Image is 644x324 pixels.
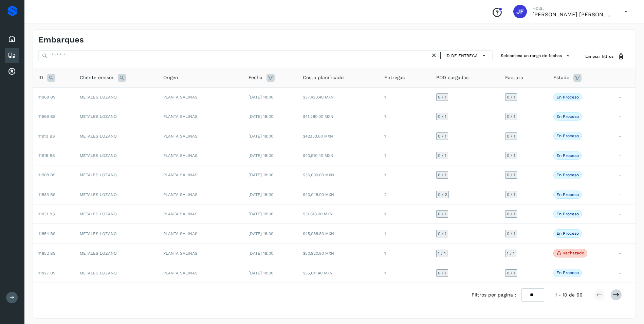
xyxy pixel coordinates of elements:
[379,87,430,107] td: 1
[163,114,198,119] span: PLANTA SALINAS
[379,107,430,126] td: 1
[532,11,614,18] p: JOSE FUENTES HERNANDEZ
[249,134,273,139] span: [DATE] 18:00
[297,243,379,263] td: $50,920.80 MXN
[553,74,569,81] span: Estado
[379,263,430,283] td: 1
[438,95,446,99] span: 0 / 1
[74,224,158,243] td: METALES LOZANO
[556,192,579,197] p: En proceso
[379,204,430,224] td: 1
[38,134,55,139] span: 11913 BS
[163,251,198,256] span: PLANTA SALINAS
[438,271,446,275] span: 0 / 1
[379,165,430,185] td: 1
[249,192,273,197] span: [DATE] 18:00
[74,243,158,263] td: METALES LOZANO
[249,212,273,216] span: [DATE] 18:00
[249,251,273,256] span: [DATE] 18:00
[445,53,478,59] span: ID de entrega
[379,126,430,146] td: 1
[74,185,158,204] td: METALES LOZANO
[38,114,56,119] span: 11969 BS
[297,107,379,126] td: $41,280.00 MXN
[297,204,379,224] td: $31,618.00 MXN
[249,74,262,81] span: Fecha
[74,165,158,185] td: METALES LOZANO
[613,185,636,204] td: -
[556,270,579,275] p: En proceso
[507,232,515,236] span: 0 / 1
[38,231,56,236] span: 11854 BS
[507,154,515,158] span: 0 / 1
[507,95,515,99] span: 0 / 1
[613,107,636,126] td: -
[507,173,515,177] span: 0 / 1
[297,146,379,165] td: $40,910.40 MXN
[436,74,468,81] span: POD cargadas
[38,192,56,197] span: 11833 BS
[249,153,273,158] span: [DATE] 18:00
[38,95,56,100] span: 11968 BS
[498,50,574,61] button: Selecciona un rango de fechas
[379,185,430,204] td: 2
[472,291,516,299] span: Filtros por página :
[303,74,344,81] span: Costo planificado
[74,146,158,165] td: METALES LOZANO
[379,224,430,243] td: 1
[38,271,56,275] span: 11827 BS
[507,114,515,119] span: 0 / 1
[507,134,515,138] span: 0 / 1
[249,271,273,275] span: [DATE] 18:00
[556,212,579,216] p: En proceso
[163,271,198,275] span: PLANTA SALINAS
[556,231,579,236] p: En proceso
[613,146,636,165] td: -
[5,48,19,63] div: Embarques
[74,263,158,283] td: METALES LOZANO
[507,271,515,275] span: 0 / 1
[438,173,446,177] span: 0 / 1
[563,251,584,255] p: Rechazado
[163,212,198,216] span: PLANTA SALINAS
[163,74,178,81] span: Origen
[297,263,379,283] td: $35,611.40 MXN
[505,74,523,81] span: Factura
[38,153,55,158] span: 11915 BS
[163,95,198,100] span: PLANTA SALINAS
[507,251,515,255] span: 1 / 1
[556,173,579,177] p: En proceso
[507,193,515,197] span: 0 / 1
[532,5,614,11] p: Hola,
[249,114,273,119] span: [DATE] 18:00
[38,74,43,81] span: ID
[297,185,379,204] td: $40,048.00 MXN
[613,243,636,263] td: -
[163,173,198,177] span: PLANTA SALINAS
[297,87,379,107] td: $37,430.40 MXN
[438,232,446,236] span: 0 / 1
[438,193,447,197] span: 0 / 2
[438,134,446,138] span: 0 / 1
[613,224,636,243] td: -
[297,224,379,243] td: $45,088.80 MXN
[556,133,579,138] p: En proceso
[438,114,446,119] span: 0 / 1
[438,251,446,255] span: 1 / 1
[80,74,114,81] span: Cliente emisor
[613,165,636,185] td: -
[297,165,379,185] td: $36,000.00 MXN
[556,95,579,100] p: En proceso
[556,114,579,119] p: En proceso
[613,126,636,146] td: -
[249,95,273,100] span: [DATE] 18:00
[38,251,56,256] span: 11852 BS
[74,204,158,224] td: METALES LOZANO
[613,263,636,283] td: -
[438,212,446,216] span: 0 / 1
[556,153,579,158] p: En proceso
[613,87,636,107] td: -
[507,212,515,216] span: 0 / 1
[384,74,405,81] span: Entregas
[5,64,19,79] div: Cuentas por cobrar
